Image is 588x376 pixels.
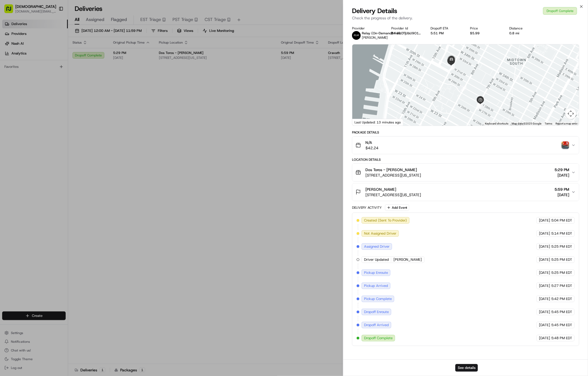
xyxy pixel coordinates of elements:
[364,244,390,249] span: Assigned Driver
[551,218,572,223] span: 5:04 PM EDT
[539,270,550,275] span: [DATE]
[539,323,550,328] span: [DATE]
[509,31,540,35] div: 0.8 mi
[46,80,50,84] div: 💻
[365,145,378,151] span: $42.24
[539,336,550,341] span: [DATE]
[539,257,550,262] span: [DATE]
[539,283,550,288] span: [DATE]
[44,77,90,87] a: 💻API Documentation
[38,92,66,97] a: Powered byPylon
[365,167,417,172] span: Dos Toros - [PERSON_NAME]
[449,65,455,71] div: 8
[470,26,501,31] div: Price
[364,257,389,262] span: Driver Updated
[551,310,572,314] span: 5:45 PM EDT
[362,35,388,40] span: [PERSON_NAME]
[551,244,572,249] span: 5:25 PM EDT
[352,164,579,181] button: Dos Toros - [PERSON_NAME][STREET_ADDRESS][US_STATE]5:29 PM[DATE]
[365,192,421,198] span: [STREET_ADDRESS][US_STATE]
[364,296,392,301] span: Pickup Complete
[545,122,552,125] a: Terms
[551,257,572,262] span: 5:25 PM EDT
[352,15,579,21] p: Check the progress of the delivery.
[556,122,577,125] a: Report a map error
[14,35,90,41] input: Clear
[352,157,579,162] div: Location Details
[352,183,579,201] button: [PERSON_NAME][STREET_ADDRESS][US_STATE]5:59 PM[DATE]
[5,22,99,31] p: Welcome 👋
[352,137,579,154] button: N/A$42.24photo_proof_of_delivery image
[554,192,569,198] span: [DATE]
[352,31,361,40] img: relay_logo_black.png
[364,310,389,314] span: Dropoff Enroute
[365,140,378,145] span: N/A
[93,54,99,60] button: Start new chat
[554,167,569,172] span: 5:29 PM
[477,101,483,107] div: 3
[5,80,10,84] div: 📗
[365,172,421,178] span: [STREET_ADDRESS][US_STATE]
[551,336,572,341] span: 5:48 PM EDT
[455,364,478,372] button: See details
[393,257,422,262] span: [PERSON_NAME]
[362,31,401,35] span: Relay (On-Demand) - SB
[551,296,572,301] span: 5:42 PM EDT
[354,119,372,126] a: Open this area in Google Maps (opens a new window)
[51,79,87,85] span: API Documentation
[352,119,403,126] div: Last Updated: 13 minutes ago
[11,79,42,85] span: Knowledge Base
[477,102,483,108] div: 2
[385,204,409,211] button: Add Event
[364,218,407,223] span: Created (Sent To Provider)
[354,119,372,126] img: Google
[539,296,550,301] span: [DATE]
[364,336,393,341] span: Dropoff Complete
[364,270,388,275] span: Pickup Enroute
[565,108,576,119] button: Map camera controls
[19,58,69,62] div: We're available if you need us!
[509,26,540,31] div: Distance
[3,77,44,87] a: 📗Knowledge Base
[485,122,508,126] button: Keyboard shortcuts
[470,31,501,35] div: $5.99
[539,244,550,249] span: [DATE]
[512,122,541,125] span: Map data ©2025 Google
[554,187,569,192] span: 5:59 PM
[5,52,15,62] img: 1736555255976-a54dd68f-1ca7-489b-9aae-adbdc363a1c4
[539,310,550,314] span: [DATE]
[554,172,569,178] span: [DATE]
[551,323,572,328] span: 5:45 PM EDT
[5,6,16,17] img: Nash
[352,205,382,210] div: Delivery Activity
[352,26,383,31] div: Provider
[539,231,550,236] span: [DATE]
[551,231,572,236] span: 5:14 PM EDT
[364,231,396,236] span: Not Assigned Driver
[19,52,89,58] div: Start new chat
[391,26,422,31] div: Provider Id
[364,323,389,328] span: Dropoff Arrived
[364,283,388,288] span: Pickup Arrived
[562,141,569,149] img: photo_proof_of_delivery image
[54,93,66,97] span: Pylon
[391,31,422,35] button: fMiwIcDTjUbU9O1Y1Zf3bevK
[365,187,396,192] span: [PERSON_NAME]
[431,31,461,35] div: 5:51 PM
[431,26,461,31] div: Dropoff ETA
[460,85,466,91] div: 7
[539,218,550,223] span: [DATE]
[352,7,397,15] span: Delivery Details
[352,130,579,135] div: Package Details
[551,283,572,288] span: 5:27 PM EDT
[551,270,572,275] span: 5:25 PM EDT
